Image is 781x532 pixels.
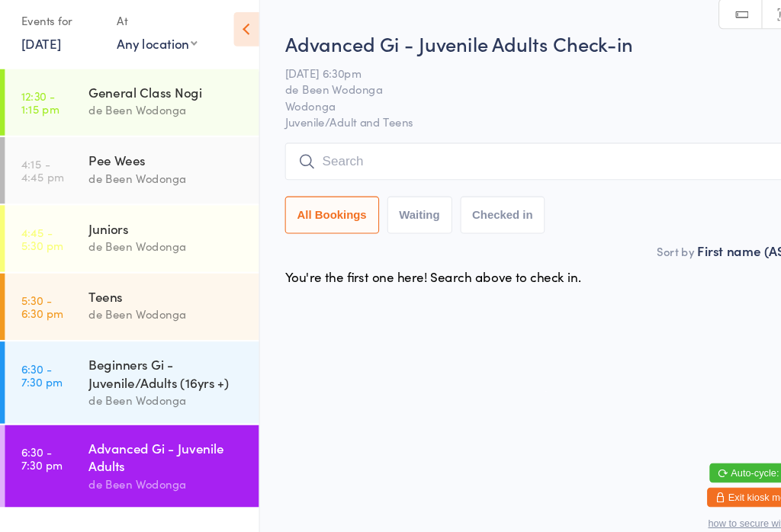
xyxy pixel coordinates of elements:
[83,377,230,395] div: de Been Wodonga
[20,428,59,453] time: 6:30 - 7:30 pm
[268,117,757,132] span: Juvenile/Adult and Teens
[268,86,734,101] span: de Been Wodonga
[268,194,356,229] button: All Bookings
[20,17,95,42] div: Events for
[83,168,230,186] div: de Been Wodonga
[432,194,513,229] button: Checked in
[364,194,425,229] button: Waiting
[268,101,734,117] span: Wodonga
[20,158,60,182] time: 4:15 - 4:45 pm
[268,261,546,278] div: You're the first one here! Search above to check in.
[20,222,59,246] time: 4:45 - 5:30 pm
[5,331,243,408] a: 6:30 -7:30 pmBeginners Gi - Juvenile/Adults (16yrs +)de Been Wodonga
[20,94,56,118] time: 12:30 - 1:15 pm
[83,296,230,314] div: de Been Wodonga
[83,456,230,473] div: de Been Wodonga
[83,216,230,232] div: Juniors
[5,203,243,265] a: 4:45 -5:30 pmJuniorsde Been Wodonga
[655,237,757,254] div: First name (ASC)
[83,104,230,122] div: de Been Wodonga
[5,75,243,137] a: 12:30 -1:15 pmGeneral Class Nogide Been Wodonga
[110,17,185,42] div: At
[83,88,230,104] div: General Class Nogi
[20,42,57,59] a: [DATE]
[667,445,756,463] button: Auto-cycle: ON
[83,232,230,250] div: de Been Wodonga
[83,344,230,377] div: Beginners Gi - Juvenile/Adults (16yrs +)
[5,409,243,486] a: 6:30 -7:30 pmAdvanced Gi - Juvenile Adultsde Been Wodonga
[20,350,59,374] time: 6:30 - 7:30 pm
[83,422,230,456] div: Advanced Gi - Juvenile Adults
[664,468,756,486] button: Exit kiosk mode
[83,152,230,168] div: Pee Wees
[5,139,243,201] a: 4:15 -4:45 pmPee Weesde Been Wodonga
[617,239,652,254] label: Sort by
[20,286,59,310] time: 5:30 - 6:30 pm
[5,267,243,329] a: 5:30 -6:30 pmTeensde Been Wodonga
[268,144,757,179] input: Search
[268,71,734,86] span: [DATE] 6:30pm
[110,42,185,59] div: Any location
[665,496,756,507] button: how to secure with pin
[268,38,757,63] h2: Advanced Gi - Juvenile Adults Check-in
[83,280,230,296] div: Teens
